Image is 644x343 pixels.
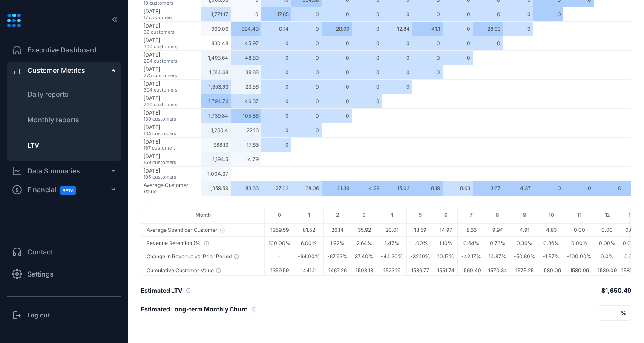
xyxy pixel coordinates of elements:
td: 1,493.64 [201,51,231,65]
div: 2 [324,211,351,219]
td: 0 [261,51,291,65]
td: 0 [443,22,473,36]
div: 1 [294,211,323,219]
td: 0 [352,22,382,36]
td: 28.99 [473,22,503,36]
td: 1.47% [377,237,406,250]
div: [DATE] [144,8,201,14]
td: 0 [261,138,291,152]
td: 0 [533,7,563,22]
td: 0.00% [619,237,643,250]
td: 0 [382,65,412,80]
td: 0 [291,94,322,109]
td: 3.67 [473,181,503,196]
td: 48.89 [231,51,261,65]
span: Settings [27,269,54,279]
h6: Estimated LTV [141,286,182,295]
td: 2.64% [351,237,377,250]
td: 0.0% [595,250,619,263]
td: 105.86 [231,109,261,123]
td: 0 [352,65,382,80]
td: 1536.77 [406,263,434,276]
td: 0 [533,181,563,196]
td: 0 [352,7,382,22]
td: 0 [322,109,352,123]
td: 0 [352,94,382,109]
td: 0 [503,7,533,22]
div: [DATE] [144,37,201,43]
div: Change in Revenue vs. Prior Period [147,253,232,260]
td: 0 [412,36,443,51]
td: 0 [322,94,352,109]
td: 10.17% [434,250,457,263]
td: 0 [261,65,291,80]
td: 46.37 [231,94,261,109]
td: -67.93% [323,250,351,263]
td: 0 [412,65,443,80]
td: 324.43 [231,22,261,36]
div: Average Spend per Customer [147,226,218,234]
td: 0.00 [619,224,643,237]
td: 0 [291,7,322,22]
td: 41.1 [412,22,443,36]
td: 0 [322,36,352,51]
td: 0 [291,22,322,36]
td: 1,004.37 [201,167,231,181]
td: 0 [382,51,412,65]
div: Cumulative Customer Value [147,267,214,274]
td: 0 [291,51,322,65]
td: 0 [291,123,322,138]
div: Data Summaries [27,166,80,176]
span: Customer Metrics [27,65,85,75]
div: [DATE] [144,95,201,101]
td: 6.00% [294,237,323,250]
span: Contact [27,247,53,257]
div: [DATE] [144,52,201,58]
td: 830.48 [201,36,231,51]
td: 0 [443,36,473,51]
td: 0 [322,7,352,22]
td: 0.36% [510,237,539,250]
td: 0 [382,80,412,94]
div: 7 [458,211,485,219]
span: Monthly reports [27,115,79,124]
td: 1,794.76 [201,94,231,109]
td: 1580.09 [619,263,643,276]
td: 14.79 [231,152,261,167]
div: 10 [539,211,563,219]
div: 0 [265,211,294,219]
td: 1,739.84 [201,109,231,123]
td: -100.00% [563,250,595,263]
td: 1523.19 [377,263,406,276]
td: 0 [594,181,624,196]
div: [DATE] [144,153,201,159]
td: 4.91 [510,224,539,237]
div: 195 customers [144,174,201,180]
td: 0 [261,94,291,109]
td: 8.19 [412,181,443,196]
td: 0 [291,65,322,80]
td: 1359.59 [264,263,294,276]
td: 0.14 [261,22,291,36]
td: 1503.18 [351,263,377,276]
div: [DATE] [144,23,201,29]
h6: Estimated Long-term Monthly Churn [141,305,248,314]
td: 1,653.93 [201,80,231,94]
div: Revenue Retention (%) [147,239,202,247]
td: -44.30% [377,250,406,263]
span: Executive Dashboard [27,45,97,55]
div: 294 customers [144,58,201,64]
div: 5 [407,211,434,219]
td: 12.84 [382,22,412,36]
div: 17 customers [144,14,201,20]
div: 300 customers [144,43,201,49]
div: 11 [563,211,595,219]
td: 0 [291,36,322,51]
td: 0 [291,109,322,123]
td: 26.14 [323,224,351,237]
td: 909.06 [201,22,231,36]
td: 0.00 [595,224,619,237]
td: 1,194.5 [201,152,231,167]
td: 0.73% [485,237,510,250]
div: [DATE] [144,66,201,72]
